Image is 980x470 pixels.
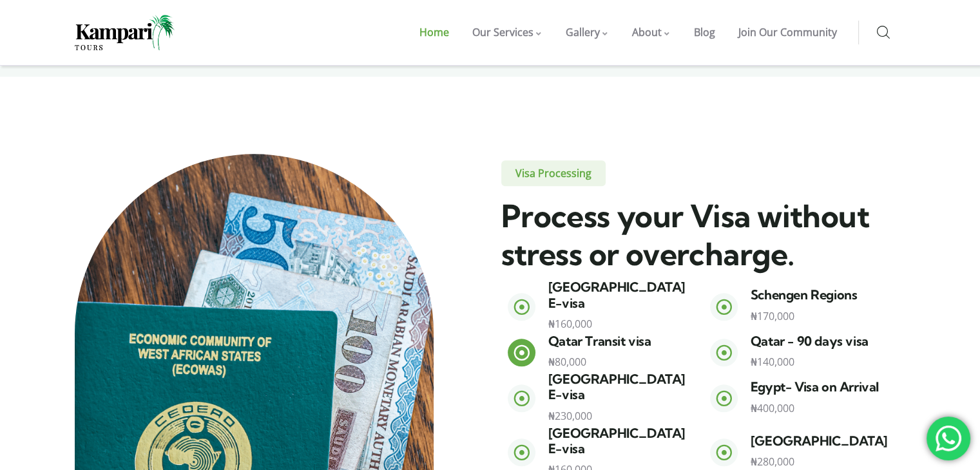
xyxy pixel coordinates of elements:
p: ₦160,000 [548,315,697,334]
span: Qatar Transit visa [548,333,651,349]
span: Qatar - 90 days visa [751,333,869,349]
span: Join Our Community [738,25,837,39]
span: [GEOGRAPHIC_DATA] E-visa [548,279,686,310]
span: Schengen Regions [751,287,858,303]
span: About [632,25,662,39]
p: ₦140,000 [751,353,899,371]
p: ₦230,000 [548,407,697,426]
p: ₦170,000 [751,307,899,326]
span: Home [419,25,449,39]
div: 'Chat [927,417,970,460]
span: [GEOGRAPHIC_DATA] E-visa [548,371,686,402]
img: Home [75,15,175,50]
span: Egypt- Visa on Arrival [751,379,879,395]
p: ₦80,000 [548,353,697,371]
span: Blog [694,25,715,39]
span: Gallery [566,25,600,39]
span: [GEOGRAPHIC_DATA] E-visa [548,425,686,456]
span: [GEOGRAPHIC_DATA] [751,433,888,449]
p: ₦400,000 [751,399,899,418]
span: Process your Visa without stress or overcharge. [501,197,869,273]
span: Our Services [472,25,533,39]
span: Visa Processing [501,160,606,186]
